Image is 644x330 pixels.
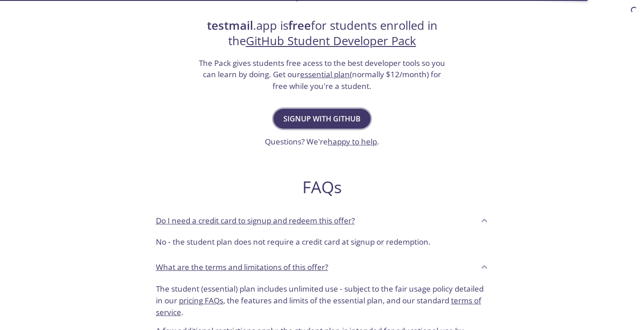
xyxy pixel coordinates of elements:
[149,208,496,232] div: Do I need a credit card to signup and redeem this offer?
[265,136,379,148] h3: Questions? We're .
[156,283,489,318] p: The student (essential) plan includes unlimited use - subject to the fair usage policy detailed i...
[288,18,311,33] strong: free
[198,57,447,92] h3: The Pack gives students free acess to the best developer tools so you can learn by doing. Get our...
[300,69,350,79] a: essential plan
[149,255,496,279] div: What are the terms and limitations of this offer?
[156,236,489,248] p: No - the student plan does not require a credit card at signup or redemption.
[149,177,496,197] h2: FAQs
[207,18,253,33] strong: testmail
[246,33,416,49] a: GitHub Student Developer Pack
[156,295,481,317] a: terms of service
[198,18,447,49] h2: .app is for students enrolled in the
[156,215,355,227] p: Do I need a credit card to signup and redeem this offer?
[179,295,223,306] a: pricing FAQs
[328,136,377,147] a: happy to help
[273,109,371,129] button: Signup with GitHub
[283,112,361,125] span: Signup with GitHub
[149,232,496,255] div: Do I need a credit card to signup and redeem this offer?
[156,261,328,273] p: What are the terms and limitations of this offer?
